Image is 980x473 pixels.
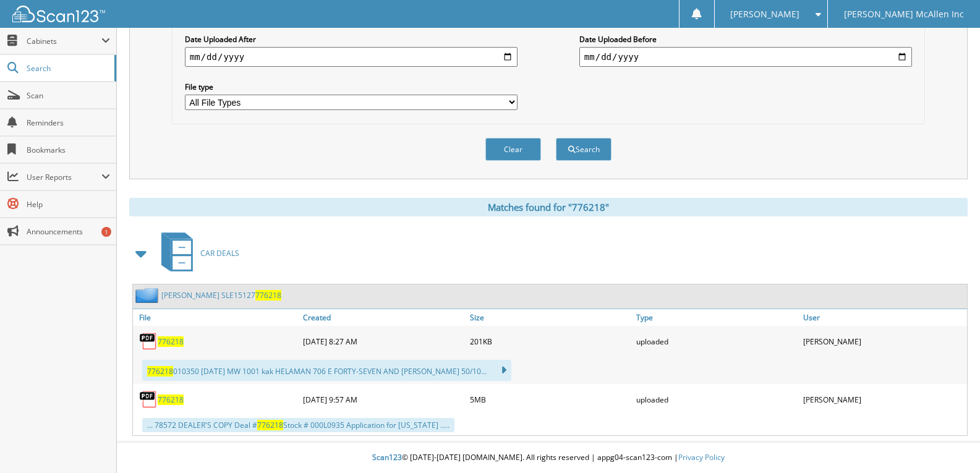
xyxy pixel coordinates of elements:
span: [PERSON_NAME] McAllen Inc [844,11,964,18]
div: 5MB [467,387,634,412]
span: Bookmarks [27,145,110,155]
span: CAR DEALS [200,248,239,258]
label: Date Uploaded Before [579,34,912,45]
label: Date Uploaded After [185,34,518,45]
div: ... 78572 DEALER'S COPY Deal # Stock # 000L0935 Application for [US_STATE] ..... [142,418,454,432]
button: Clear [485,138,541,161]
a: 776218 [158,336,184,347]
div: uploaded [633,329,800,354]
input: end [579,47,912,67]
div: uploaded [633,387,800,412]
a: Size [467,309,634,326]
div: [PERSON_NAME] [800,329,967,354]
span: Announcements [27,226,110,237]
div: 201KB [467,329,634,354]
label: File type [185,82,518,92]
a: Privacy Policy [678,452,725,462]
div: [DATE] 8:27 AM [300,329,467,354]
img: PDF.png [139,332,158,351]
span: User Reports [27,172,101,182]
span: 776218 [257,420,283,430]
div: [PERSON_NAME] [800,387,967,412]
img: PDF.png [139,390,158,409]
a: Type [633,309,800,326]
span: Search [27,63,108,74]
span: Reminders [27,117,110,128]
div: 1 [101,227,111,237]
a: 776218 [158,394,184,405]
a: User [800,309,967,326]
div: © [DATE]-[DATE] [DOMAIN_NAME]. All rights reserved | appg04-scan123-com | [117,443,980,473]
button: Search [556,138,611,161]
span: Help [27,199,110,210]
span: 776218 [147,366,173,377]
span: Cabinets [27,36,101,46]
a: CAR DEALS [154,229,239,278]
div: [DATE] 9:57 AM [300,387,467,412]
div: 010350 [DATE] MW 1001 kak HELAMAN 706 E FORTY-SEVEN AND [PERSON_NAME] 50/10... [142,360,511,381]
span: 776218 [255,290,281,300]
input: start [185,47,518,67]
img: folder2.png [135,288,161,303]
span: Scan [27,90,110,101]
iframe: Chat Widget [918,414,980,473]
a: Created [300,309,467,326]
a: [PERSON_NAME] SLE15127776218 [161,290,281,300]
a: File [133,309,300,326]
span: [PERSON_NAME] [730,11,799,18]
div: Matches found for "776218" [129,198,968,216]
span: Scan123 [372,452,402,462]
img: scan123-logo-white.svg [12,6,105,22]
